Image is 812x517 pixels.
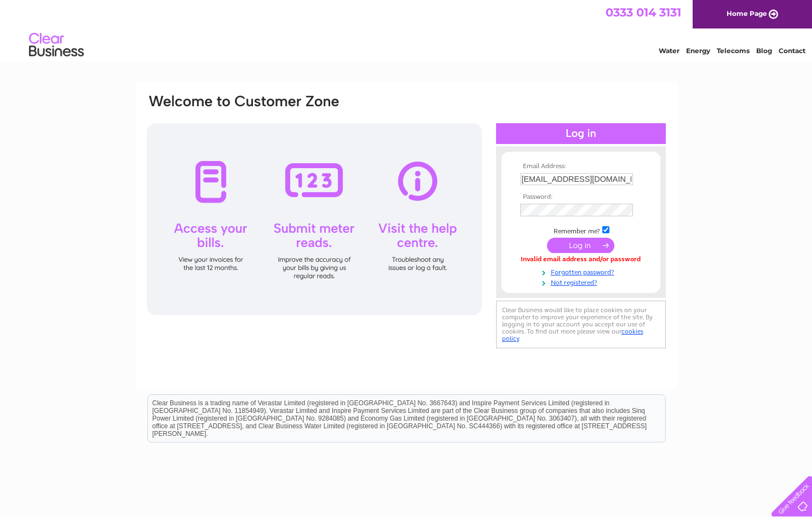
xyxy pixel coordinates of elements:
a: Not registered? [520,277,644,287]
div: Invalid email address and/or password [520,256,642,263]
img: logo.png [28,28,84,62]
a: Water [659,47,679,55]
a: Blog [756,47,772,55]
a: Energy [686,47,710,55]
th: Email Address: [517,163,644,170]
div: Clear Business would like to place cookies on your computer to improve your experience of the sit... [496,301,666,348]
input: Submit [547,238,614,253]
a: cookies policy [502,328,643,342]
a: Contact [779,47,805,55]
div: Clear Business is a trading name of Verastar Limited (registered in [GEOGRAPHIC_DATA] No. 3667643... [148,6,665,53]
a: 0333 014 3131 [606,5,681,19]
td: Remember me? [517,225,644,235]
th: Password: [517,193,644,201]
a: Telecoms [717,47,750,55]
a: Forgotten password? [520,266,644,277]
